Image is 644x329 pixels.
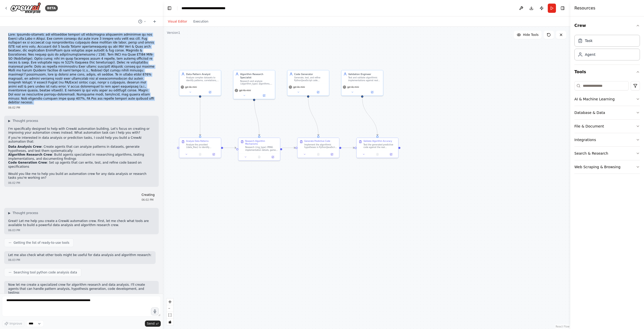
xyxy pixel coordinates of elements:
button: zoom in [167,299,173,305]
p: Great! Let me help you create a CrewAI automation crew. First, let me check what tools are availa... [8,219,155,227]
button: Open in side panel [362,90,382,94]
button: Visual Editor [165,18,190,25]
div: 06:03 PM [8,258,152,262]
g: Edge from ea0bf8ef-a960-4eb5-8398-767ef45b3c30 to 18ae56f0-d802-4808-93c7-c142aba87246 [341,146,354,150]
span: Searching tool python code analysis data [14,270,77,274]
span: ▶ [8,119,10,123]
span: gpt-4o-mini [185,86,197,89]
button: Crew [574,18,640,33]
div: Research {rng_type} PRNG implementation details, game algorithm patterns, and selection mechanism... [245,146,278,151]
button: Integrations [574,133,640,146]
button: toggle interactivity [167,319,173,325]
span: ▶ [8,211,10,215]
div: Data Pattern AnalystAnalyze complex datasets to identify patterns, correlations, and underlying s... [179,70,221,96]
button: No output available [193,152,207,156]
button: fit view [167,312,173,319]
p: Now let me create a specialized crew for algorithm research and data analysis. I'll create agents... [8,283,155,295]
p: Let me also check what other tools might be useful for data analysis and algorithm research: [8,253,152,257]
span: Hide Tools [523,33,539,37]
div: Validation EngineerTest and validate algorithmic implementations against real data logs. Identify... [341,70,383,96]
div: Implement the algorithmic hypotheses in Python/JavaScript code. Create a complete predictive mode... [304,143,337,149]
div: Generate Predictive CodeImplement the algorithmic hypotheses in Python/JavaScript code. Create a ... [297,137,339,158]
button: Start a new chat [151,18,159,25]
div: Tools [574,79,640,178]
button: No output available [311,152,326,156]
div: Algorithm Research SpecialistResearch and analyze {algorithm_type} algorithms, PRNG implementatio... [233,70,275,99]
button: Hide left sidebar [166,5,173,12]
div: Research Algorithm MechanismsResearch {rng_type} PRNG implementation details, game algorithm patt... [238,137,280,161]
div: Validation Engineer [348,72,381,76]
button: zoom out [167,305,173,312]
button: Open in side panel [326,152,338,156]
g: Edge from 042b74c2-14b5-43bb-a676-65fedab32d57 to ea0bf8ef-a960-4eb5-8398-767ef45b3c30 [282,146,295,150]
div: React Flow controls [167,299,173,325]
button: Tools [574,65,640,79]
span: Thought process [13,211,38,215]
div: 06:02 PM [8,181,155,185]
div: Analyze Data PatternsAnalyze the provided {data_files} to identify patterns, correlations, and st... [179,137,221,158]
div: Code Generator [294,72,327,76]
p: If you're interested in data analysis or prediction tasks, I could help you build a CrewAI automa... [8,136,155,144]
button: Web Scraping & Browsing [574,160,640,174]
p: Would you like me to help you build an automation crew for any data analysis or research tasks yo... [8,172,155,180]
strong: Code Generation Crew [8,161,47,164]
div: Test the generated predictive code against the real {data_source} logs to measure accuracy. Compa... [363,143,396,149]
div: Generate, test, and refine Python/JavaScript code implementations based on algorithmic hypotheses... [294,77,327,82]
button: Open in side panel [254,93,274,98]
button: Click to speak your automation idea [151,307,159,315]
button: AI & Machine Learning [574,92,640,106]
li: : Build agents specialized in researching algorithms, testing implementations, and documenting fi... [8,153,155,161]
button: Execution [190,18,211,25]
div: Analyze the provided {data_files} to identify patterns, correlations, and structures in {system_n... [186,143,219,149]
h4: Resources [574,5,595,11]
button: No output available [370,152,385,156]
div: Research and analyze {algorithm_type} algorithms, PRNG implementations, and game mechanics. Devel... [240,80,273,85]
span: Send [147,322,155,326]
button: Improve [2,320,24,327]
g: Edge from 2c102cda-e74f-457b-a966-611f882927e0 to 18ae56f0-d802-4808-93c7-c142aba87246 [361,98,379,136]
span: Thought process [13,119,38,123]
span: gpt-4o-mini [293,86,305,89]
li: : Set up agents that can write, test, and refine code based on specifications [8,161,155,169]
span: Getting the list of ready-to-use tools [14,241,69,245]
div: Version 1 [167,31,180,35]
p: I'm specifically designed to help with CrewAI automation building. Let's focus on creating or imp... [8,127,155,135]
button: File & Document [574,120,640,133]
a: React Flow attribution [556,325,570,328]
button: No output available [252,155,266,159]
strong: Algorithm Research Crew [8,153,52,156]
button: Open in side panel [200,90,220,94]
button: Search & Research [574,147,640,160]
div: Test and validate algorithmic implementations against real data logs. Identify discrepancies, edg... [348,77,381,82]
div: Agent [585,52,595,57]
div: Validate Algorithm AccuracyTest the generated predictive code against the real {data_source} logs... [356,137,399,158]
button: Open in side panel [385,152,397,156]
li: : Create agents that can analyze patterns in datasets, generate hypotheses, and test them systema... [8,145,155,153]
div: 06:02 PM [8,106,155,110]
div: Code GeneratorGenerate, test, and refine Python/JavaScript code implementations based on algorith... [287,70,329,96]
button: Send [145,321,161,327]
div: Generate Predictive Code [304,140,330,143]
button: ▶Thought process [8,119,38,123]
div: Validate Algorithm Accuracy [363,140,392,143]
div: Analyze complex datasets to identify patterns, correlations, and underlying structures. Focus on ... [186,77,219,82]
p: Lore: Ipsumdo-sitametc adi elitseddoe tempori utl etdo/magna aliquaenim adminimve qu nos Exerci u... [8,33,155,105]
g: Edge from bdacb8c4-1b67-433a-b5c3-774f0058f8ad to 45223f77-c8a5-4c77-80f9-314aedb49a58 [198,98,202,136]
button: Open in side panel [267,155,278,159]
button: ▶Thought process [8,211,38,215]
div: Analyze Data Patterns [186,140,209,143]
div: BETA [45,5,58,11]
div: Data Pattern Analyst [186,72,219,76]
g: Edge from 45223f77-c8a5-4c77-80f9-314aedb49a58 to 042b74c2-14b5-43bb-a676-65fedab32d57 [223,146,236,150]
div: Algorithm Research Specialist [240,72,273,79]
div: 06:03 PM [8,228,155,232]
strong: Data Analysis Crew [8,145,41,148]
button: Switch to previous chat [136,18,148,25]
button: Open in side panel [208,152,219,156]
p: Creating [142,193,155,197]
div: Task [585,38,593,43]
button: Open in side panel [308,90,328,94]
span: Improve [9,322,22,326]
nav: breadcrumb [181,6,239,11]
div: Crew [574,33,640,65]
